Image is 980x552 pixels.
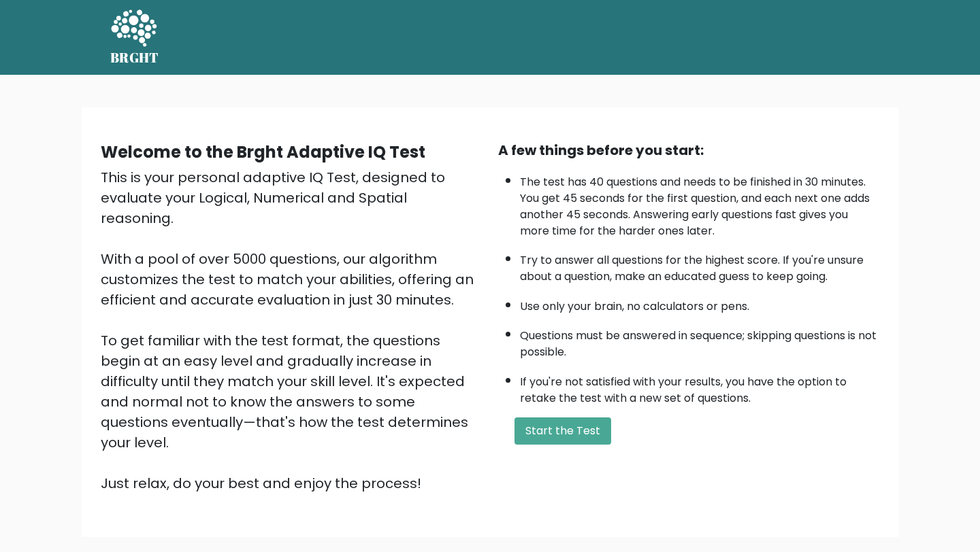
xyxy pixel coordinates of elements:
[520,245,879,285] li: Try to answer all questions for the highest score. If you're unsure about a question, make an edu...
[110,50,159,66] h5: BRGHT
[498,140,879,160] div: A few things before you start:
[520,367,879,407] li: If you're not satisfied with your results, you have the option to retake the test with a new set ...
[514,417,611,445] button: Start the Test
[520,167,879,239] li: The test has 40 questions and needs to be finished in 30 minutes. You get 45 seconds for the firs...
[110,5,159,69] a: BRGHT
[101,167,482,494] div: This is your personal adaptive IQ Test, designed to evaluate your Logical, Numerical and Spatial ...
[101,141,425,163] b: Welcome to the Brght Adaptive IQ Test
[520,292,879,315] li: Use only your brain, no calculators or pens.
[520,321,879,360] li: Questions must be answered in sequence; skipping questions is not possible.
